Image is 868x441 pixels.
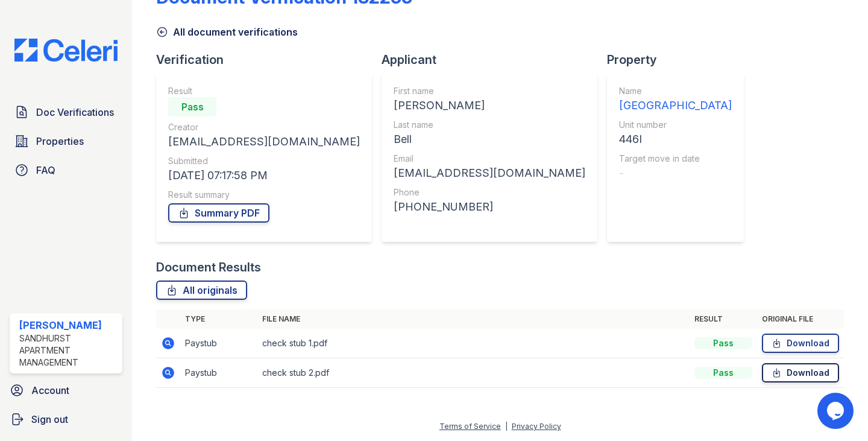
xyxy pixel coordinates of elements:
div: Applicant [382,51,607,68]
a: Summary PDF [168,203,269,223]
span: Sign out [31,412,68,427]
a: Doc Verifications [10,100,122,124]
a: Download [762,334,839,353]
div: Property [607,51,753,68]
span: FAQ [36,163,55,177]
div: Document Results [156,259,261,276]
a: Terms of Service [439,422,501,431]
span: Properties [36,134,84,148]
a: All document verifications [156,25,298,39]
th: Result [690,309,757,329]
div: [DATE] 07:17:58 PM [168,167,360,184]
div: [PERSON_NAME] [19,318,118,332]
div: [EMAIL_ADDRESS][DOMAIN_NAME] [394,165,585,182]
a: Download [762,363,839,382]
img: CE_Logo_Blue-a8612792a0a2168367f1c8372b55b34899dd931a85d93a1a3d3e32e68fde9ad4.png [5,39,127,62]
div: Result summary [168,189,360,201]
div: [PHONE_NUMBER] [394,198,585,215]
div: Submitted [168,155,360,167]
div: Email [394,153,585,165]
div: Pass [694,337,752,349]
div: Phone [394,186,585,198]
th: Original file [757,309,844,329]
a: Account [5,378,127,402]
div: 446I [619,131,732,148]
div: Last name [394,119,585,131]
td: Paystub [180,358,257,388]
div: | [505,422,508,431]
iframe: chat widget [817,393,856,429]
a: Name [GEOGRAPHIC_DATA] [619,85,732,114]
div: Result [168,85,360,97]
div: Pass [694,367,752,379]
td: Paystub [180,329,257,358]
div: Creator [168,121,360,133]
div: [PERSON_NAME] [394,97,585,114]
td: check stub 1.pdf [257,329,690,358]
div: Bell [394,131,585,148]
a: Properties [10,129,122,153]
a: Sign out [5,407,127,431]
span: Doc Verifications [36,105,114,119]
a: Privacy Policy [512,422,561,431]
div: Sandhurst Apartment Management [19,332,118,369]
div: Target move in date [619,153,732,165]
td: check stub 2.pdf [257,358,690,388]
th: Type [180,309,257,329]
div: Pass [168,97,216,116]
div: - [619,165,732,182]
span: Account [31,383,69,398]
div: Name [619,85,732,97]
div: [GEOGRAPHIC_DATA] [619,97,732,114]
a: FAQ [10,158,122,182]
th: File name [257,309,690,329]
div: First name [394,85,585,97]
a: All originals [156,281,247,300]
div: Unit number [619,119,732,131]
div: [EMAIL_ADDRESS][DOMAIN_NAME] [168,133,360,150]
div: Verification [156,51,382,68]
